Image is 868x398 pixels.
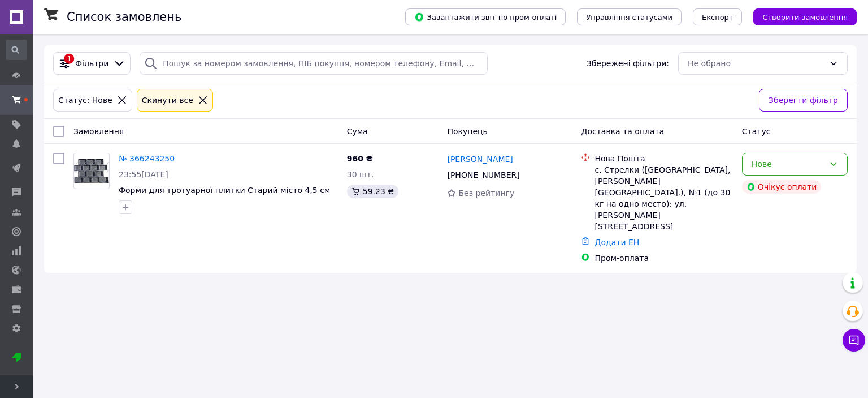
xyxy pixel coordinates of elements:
[140,52,488,75] input: Пошук за номером замовлення, ПІБ покупця, номером телефону, Email, номером накладної
[414,12,557,22] span: Завантажити звіт по пром-оплаті
[56,94,115,106] div: Статус: Нове
[587,58,669,69] span: Збережені фільтри:
[347,127,368,136] span: Cума
[693,8,743,25] button: Експорт
[67,10,181,24] h1: Список замовлень
[702,13,734,22] span: Експорт
[742,180,822,194] div: Очікує оплати
[843,329,865,352] button: Чат з покупцем
[119,186,330,195] a: Форми для тротуарної плитки Старий місто 4,5 см
[594,153,732,164] div: Нова Пошта
[577,8,682,25] button: Управління статусами
[119,154,175,163] a: № 366243250
[752,158,824,170] div: Нове
[594,238,639,247] a: Додати ЕН
[347,185,398,198] div: 59.23 ₴
[594,253,732,264] div: Пром-оплата
[688,57,824,70] div: Не обрано
[753,8,857,25] button: Створити замовлення
[769,94,838,106] span: Зберегти фільтр
[74,159,109,183] img: Фото товару
[73,127,124,136] span: Замовлення
[447,153,513,165] a: [PERSON_NAME]
[581,127,664,136] span: Доставка та оплата
[458,189,514,198] span: Без рейтингу
[445,167,522,183] div: [PHONE_NUMBER]
[119,170,168,179] span: 23:55[DATE]
[762,13,848,22] span: Створити замовлення
[742,12,857,21] a: Створити замовлення
[759,89,848,112] button: Зберегти фільтр
[73,153,110,189] a: Фото товару
[347,170,374,179] span: 30 шт.
[405,8,566,25] button: Завантажити звіт по пром-оплаті
[594,164,732,232] div: с. Стрелки ([GEOGRAPHIC_DATA], [PERSON_NAME][GEOGRAPHIC_DATA].), №1 (до 30 кг на одно место): ул....
[75,58,108,69] span: Фільтри
[347,154,373,163] span: 960 ₴
[742,127,771,136] span: Статус
[586,13,672,22] span: Управління статусами
[140,94,196,106] div: Cкинути все
[447,127,487,136] span: Покупець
